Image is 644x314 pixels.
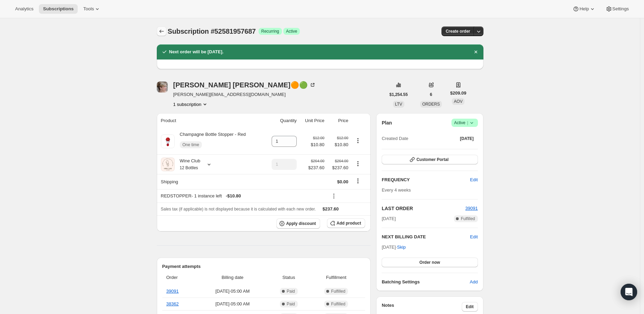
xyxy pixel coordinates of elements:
span: LTV [395,102,402,107]
span: - $10.80 [226,193,241,199]
span: Subscriptions [43,6,74,12]
span: Create order [446,29,470,34]
img: product img [161,134,175,148]
span: [DATE] [382,215,396,222]
a: 39091 [465,206,478,211]
button: Create order [441,26,474,36]
button: Add [466,277,482,288]
button: Apply discount [276,218,320,229]
span: Settings [612,6,629,12]
span: Tools [83,6,94,12]
button: 6 [426,90,436,99]
button: Product actions [173,101,208,108]
span: Billing date [199,274,266,281]
span: [DATE] [460,136,474,141]
span: $10.80 [311,141,325,148]
span: Every 4 weeks [382,187,411,193]
div: REDSTOPPER - 1 instance left [161,193,325,199]
span: $209.09 [450,90,466,97]
span: Analytics [15,6,33,12]
button: Product actions [352,137,363,144]
button: Edit [470,234,478,240]
span: $10.80 [328,141,348,148]
span: Customer Portal [416,157,448,162]
img: product img [161,158,175,171]
h2: Plan [382,119,392,126]
span: Apply discount [286,221,316,226]
button: Order now [382,258,478,267]
span: Jennifer Voss🟠🟢 [157,82,168,93]
span: [DATE] · 05:00 AM [199,301,266,307]
span: Edit [470,176,478,183]
span: 6 [430,92,432,97]
span: Subscription #52581957687 [168,28,256,35]
span: Paid [287,301,295,307]
a: 38362 [166,301,179,306]
span: Help [579,6,589,12]
h2: Payment attempts [162,263,365,270]
h6: Batching Settings [382,279,470,285]
span: [PERSON_NAME][EMAIL_ADDRESS][DOMAIN_NAME] [173,91,316,98]
th: Product [157,113,264,128]
h2: FREQUENCY [382,176,470,183]
th: Unit Price [299,113,327,128]
button: Edit [466,174,482,185]
span: Add product [337,220,361,226]
span: Paid [287,289,295,294]
span: Fulfillment [311,274,361,281]
th: Price [326,113,350,128]
button: Edit [462,302,478,312]
span: One time [183,142,199,148]
span: Skip [397,244,406,251]
button: [DATE] [456,134,478,143]
button: Add product [327,218,365,228]
span: $1,254.55 [390,92,408,97]
button: Dismiss notification [471,47,481,57]
h2: Next order will be [DATE]. [169,48,224,55]
button: Subscriptions [39,4,78,14]
button: Shipping actions [352,177,363,185]
div: Open Intercom Messenger [621,284,637,300]
span: AOV [454,99,462,104]
span: [DATE] · [382,245,406,250]
th: Order [162,270,197,285]
button: Settings [601,4,633,14]
span: Fulfilled [461,216,475,221]
span: $237.60 [308,164,324,171]
span: Active [286,29,297,34]
span: Order now [419,260,440,265]
button: Customer Portal [382,155,478,164]
span: Edit [466,304,474,310]
button: Analytics [11,4,37,14]
div: Wine Club [175,158,200,171]
span: Sales tax (if applicable) is not displayed because it is calculated with each new order. [161,207,316,212]
small: 12 Bottles [180,165,198,170]
h2: NEXT BILLING DATE [382,234,470,240]
button: 39091 [465,205,478,212]
span: $237.60 [323,206,339,212]
button: Product actions [352,160,363,167]
span: Active [454,119,475,126]
span: Status [270,274,307,281]
span: Recurring [261,29,279,34]
h3: Notes [382,302,462,312]
span: ORDERS [422,102,440,107]
span: | [467,120,468,126]
small: $264.00 [311,159,324,163]
span: Created Date [382,135,408,142]
span: [DATE] · 05:00 AM [199,288,266,295]
span: Add [470,279,478,285]
button: Subscriptions [157,26,166,36]
span: $0.00 [337,179,349,184]
button: Skip [393,242,410,253]
small: $12.00 [337,136,348,140]
div: [PERSON_NAME] [PERSON_NAME]🟠🟢 [173,82,316,88]
small: $264.00 [335,159,348,163]
div: Champagne Bottle Stopper - Red [175,131,246,152]
span: Fulfilled [331,289,345,294]
th: Quantity [264,113,299,128]
h2: LAST ORDER [382,205,465,212]
button: $1,254.55 [385,90,412,99]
